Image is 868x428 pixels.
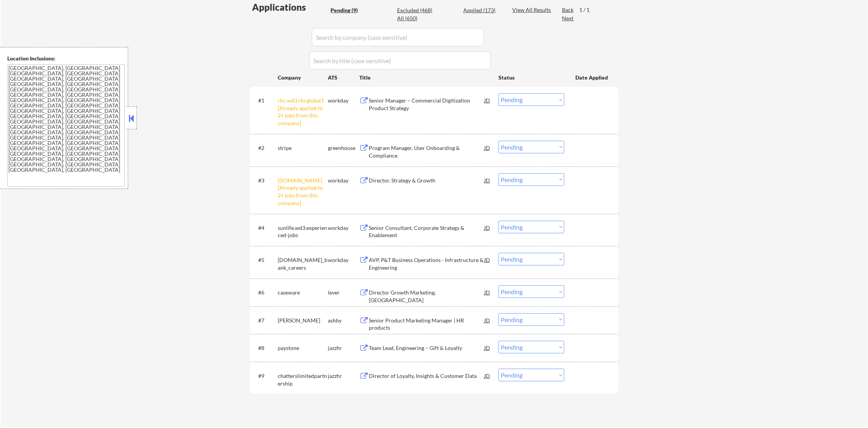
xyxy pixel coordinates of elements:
div: #9 [258,372,272,380]
div: AVP, P&T Business Operations - Infrastructure & Engineering [369,256,484,271]
div: workday [328,224,359,232]
div: chatterslimitedpartnership [278,372,328,387]
div: Director of Loyalty, Insights & Customer Data [369,372,484,380]
div: Next [562,15,574,22]
div: workday [328,177,359,184]
div: [PERSON_NAME] [278,317,328,324]
div: ATS [328,74,359,81]
div: #6 [258,289,272,296]
div: Excluded (468) [397,7,435,14]
div: Program Manager, User Onboarding & Compliance [369,144,484,159]
div: lever [328,289,359,296]
div: #7 [258,317,272,324]
div: Senior Consultant, Corporate Strategy & Enablement [369,224,484,239]
div: [DOMAIN_NAME] [Already applied to 2+ jobs from this company] [278,177,328,207]
div: All (650) [397,15,435,22]
div: #4 [258,224,272,232]
div: JD [484,253,491,267]
input: Search by company (case sensitive) [312,28,484,46]
div: stripe [278,144,328,152]
div: #3 [258,177,272,184]
div: JD [484,313,491,327]
div: Date Applied [575,74,609,81]
div: caseware [278,289,328,296]
div: Applications [252,3,328,12]
div: #8 [258,344,272,352]
div: Back [562,6,574,14]
div: workday [328,256,359,264]
div: JD [484,341,491,355]
div: Director Growth Marketing, [GEOGRAPHIC_DATA] [369,289,484,304]
div: [DOMAIN_NAME]_bank_careers [278,256,328,271]
div: rbc.wd3.rbcglobal1 [Already applied to 2+ jobs from this company] [278,97,328,127]
div: greenhouse [328,144,359,152]
div: #1 [258,97,272,104]
div: Applied (173) [463,7,502,14]
div: ashby [328,317,359,324]
div: View All Results [512,6,553,14]
div: workday [328,97,359,104]
div: Company [278,74,328,81]
div: JD [484,369,491,382]
div: Director, Strategy & Growth [369,177,484,184]
div: Pending (9) [331,7,369,14]
div: JD [484,141,491,155]
div: paystone [278,344,328,352]
div: jazzhr [328,372,359,380]
div: JD [484,285,491,299]
div: #2 [258,144,272,152]
div: Team Lead, Engineering – Gift & Loyalty [369,344,484,352]
input: Search by title (case sensitive) [309,51,491,70]
div: Location Inclusions: [7,55,125,62]
div: JD [484,93,491,107]
div: JD [484,173,491,187]
div: #5 [258,256,272,264]
div: sunlife.wd3.experienced-jobs [278,224,328,239]
div: JD [484,221,491,234]
div: jazzhr [328,344,359,352]
div: Title [359,74,491,81]
div: Senior Product Marketing Manager | HR products [369,317,484,332]
div: Status [498,70,564,84]
div: 1 / 1 [579,6,597,14]
div: Senior Manager – Commercial Digitization Product Strategy [369,97,484,112]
